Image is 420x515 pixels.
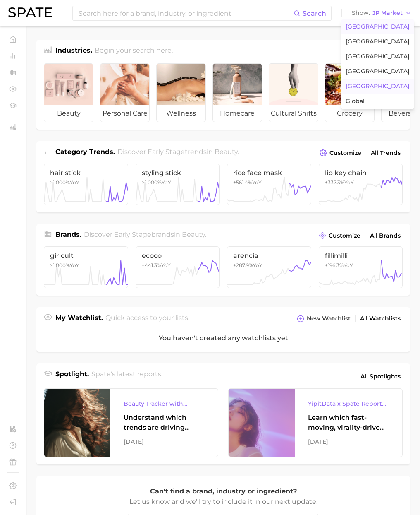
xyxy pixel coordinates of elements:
span: Category Trends . [55,148,115,156]
span: +337.3% YoY [325,179,354,185]
span: +287.9% YoY [233,262,262,268]
span: hair stick [50,169,122,177]
span: Customize [329,149,361,156]
button: New Watchlist [295,313,353,325]
span: >1,000% [142,179,162,185]
span: Show [352,11,370,15]
div: [DATE] [308,437,389,447]
span: grocery [325,105,374,122]
a: fillimilli+196.3%YoY [319,246,403,288]
p: Can't find a brand, industry or ingredient? [128,486,318,497]
h1: Industries. [55,46,92,57]
button: Customize [317,230,363,241]
span: lip key chain [325,169,397,177]
span: beauty [182,231,205,238]
h2: Quick access to your lists. [105,313,189,325]
input: Search here for a brand, industry, or ingredient [78,6,294,20]
span: Discover Early Stage trends in . [117,148,239,156]
span: cultural shifts [269,105,318,122]
a: grocery [325,63,375,122]
a: ecoco+441.3%YoY [136,246,220,288]
span: styling stick [142,169,214,177]
a: Beauty Tracker with Popularity IndexUnderstand which trends are driving engagement across platfor... [44,388,218,457]
div: [DATE] [124,437,205,447]
a: homecare [212,63,262,122]
h2: Begin your search here. [95,46,173,57]
span: girlcult [50,252,122,260]
div: Understand which trends are driving engagement across platforms in the skin, hair, makeup, and fr... [124,413,205,433]
span: Brands . [55,231,81,238]
span: All Brands [370,232,401,239]
a: All Watchlists [358,313,403,324]
span: All Trends [371,149,401,156]
a: girlcult>1,000%YoY [44,246,128,288]
span: homecare [213,105,262,122]
span: beauty [44,105,93,122]
span: JP Market [372,11,403,15]
span: All Watchlists [360,315,401,322]
span: New Watchlist [307,315,351,322]
a: All Spotlights [358,369,403,383]
span: YoY [50,179,79,185]
div: You haven't created any watchlists yet [36,325,410,352]
span: arencia [233,252,305,260]
a: hair stick>1,000%YoY [44,164,128,205]
span: [GEOGRAPHIC_DATA] [346,68,410,75]
span: All Spotlights [360,371,401,381]
span: [GEOGRAPHIC_DATA] [346,83,410,90]
button: ShowJP Market [350,8,414,19]
span: Global [346,98,365,105]
div: Learn which fast-moving, virality-driven brands are leading the pack, the risks of viral growth, ... [308,413,389,433]
a: rice face mask+561.4%YoY [227,164,311,205]
p: Let us know and we’ll try to include it in our next update. [128,496,318,507]
span: beauty [215,148,238,156]
a: beauty [44,63,93,122]
span: personal care [100,105,149,122]
a: All Brands [368,230,403,241]
button: Customize [317,147,363,159]
img: SPATE [8,7,52,17]
span: [GEOGRAPHIC_DATA] [346,23,410,30]
span: Search [303,10,326,17]
span: >1,000% [50,262,70,268]
a: lip key chain+337.3%YoY [319,164,403,205]
a: Log out. Currently logged in with e-mail yumi.toki@spate.nyc. [7,496,19,508]
h1: My Watchlist. [55,313,103,325]
a: arencia+287.9%YoY [227,246,311,288]
span: YoY [142,179,171,185]
span: ecoco [142,252,214,260]
span: +441.3% YoY [142,262,171,268]
a: YipitData x Spate Report Virality-Driven Brands Are Taking a Slice of the Beauty PieLearn which f... [228,388,403,457]
div: YipitData x Spate Report Virality-Driven Brands Are Taking a Slice of the Beauty Pie [308,399,389,409]
a: wellness [156,63,206,122]
span: +196.3% YoY [325,262,353,268]
div: ShowJP Market [341,19,414,109]
span: Discover Early Stage brands in . [84,231,206,238]
span: >1,000% [50,179,70,185]
span: rice face mask [233,169,305,177]
a: All Trends [369,147,403,159]
span: +561.4% YoY [233,179,262,185]
span: YoY [50,262,79,268]
span: Customize [329,232,360,239]
span: wellness [157,105,205,122]
a: cultural shifts [269,63,318,122]
div: Beauty Tracker with Popularity Index [124,399,205,409]
h1: Spotlight. [55,369,89,383]
a: personal care [100,63,150,122]
span: [GEOGRAPHIC_DATA] [346,38,410,45]
span: fillimilli [325,252,397,260]
a: styling stick>1,000%YoY [136,164,220,205]
h2: Spate's latest reports. [91,369,162,383]
span: [GEOGRAPHIC_DATA] [346,53,410,60]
